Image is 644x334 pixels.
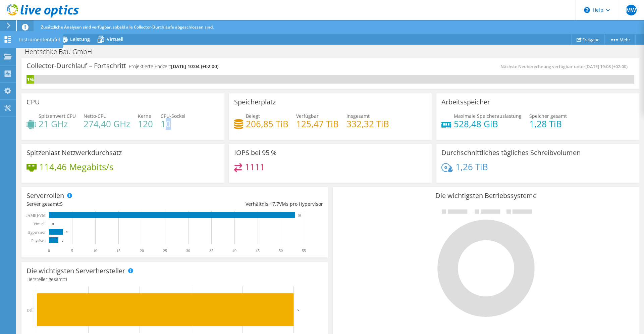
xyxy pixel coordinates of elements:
h4: 528,48 GiB [454,120,522,128]
h4: 206,85 TiB [246,120,288,128]
h3: Serverrollen [26,192,64,199]
text: 0 [48,248,50,253]
text: Hypervisor [28,230,46,235]
h3: Speicherplatz [234,98,276,106]
h4: Hersteller gesamt: [26,276,323,283]
span: CPU-Sockel [161,113,185,119]
text: 5 [297,308,299,312]
span: Maximale Speicherauslastung [454,113,522,119]
text: 55 [302,248,306,253]
h4: 1111 [245,163,265,171]
text: Physisch [31,238,46,243]
span: Nächste Neuberechnung verfügbar unter [500,63,631,69]
text: 5 [71,248,73,253]
text: Virtuell [33,222,46,226]
a: Freigabe [571,34,605,45]
h4: 114,46 Megabits/s [39,163,113,171]
span: 5 [60,201,63,207]
span: Kerne [138,113,151,119]
h3: Spitzenlast Netzwerkdurchsatz [26,149,122,156]
span: Insgesamt [346,113,370,119]
text: 45 [256,248,260,253]
span: [DATE] 19:08 (+02:00) [585,63,628,69]
text: 30 [186,248,190,253]
text: 53 [298,214,302,217]
text: 15 [116,248,120,253]
h3: Die wichtigsten Betriebssysteme [338,192,634,199]
text: 50 [279,248,283,253]
h4: 332,32 TiB [346,120,389,128]
div: Instrumententafel [16,31,63,48]
h3: Die wichtigsten Serverhersteller [26,267,125,275]
h3: IOPS bei 95 % [234,149,277,156]
span: MW [626,5,637,15]
h3: CPU [26,98,40,106]
text: 3 [66,231,68,234]
text: 2 [62,239,63,242]
text: 40 [232,248,236,253]
h4: 21 GHz [39,120,76,128]
span: Speicher gesamt [529,113,567,119]
span: Verfügbar [296,113,319,119]
h3: Durchschnittliches tägliches Schreibvolumen [441,149,581,156]
span: Virtuell [107,36,123,42]
svg: \n [584,7,590,13]
span: Netto-CPU [84,113,107,119]
text: Dell [26,308,34,313]
text: 35 [209,248,213,253]
text: 0 [52,222,54,226]
span: Spitzenwert CPU [39,113,76,119]
h1: Hentschke Bau GmbH [22,48,102,55]
h4: 10 [161,120,185,128]
span: [DATE] 10:04 (+02:00) [171,63,218,69]
h3: Arbeitsspeicher [441,98,490,106]
div: 1% [26,76,34,83]
h4: 125,47 TiB [296,120,339,128]
text: 10 [93,248,97,253]
span: 17.7 [270,201,279,207]
div: Server gesamt: [26,200,175,208]
span: Zusätzliche Analysen sind verfügbar, sobald alle Collector-Durchläufe abgeschlossen sind. [41,24,214,30]
span: Leistung [70,36,90,42]
span: Belegt [246,113,260,119]
h4: 1,28 TiB [529,120,567,128]
div: Verhältnis: VMs pro Hypervisor [175,200,323,208]
h4: 120 [138,120,153,128]
span: 1 [65,276,68,282]
text: 25 [163,248,167,253]
h4: Projektierte Endzeit: [129,63,218,70]
a: Mehr [604,34,636,45]
h4: 274,40 GHz [84,120,130,128]
h4: 1,26 TiB [455,163,488,171]
text: 20 [140,248,144,253]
